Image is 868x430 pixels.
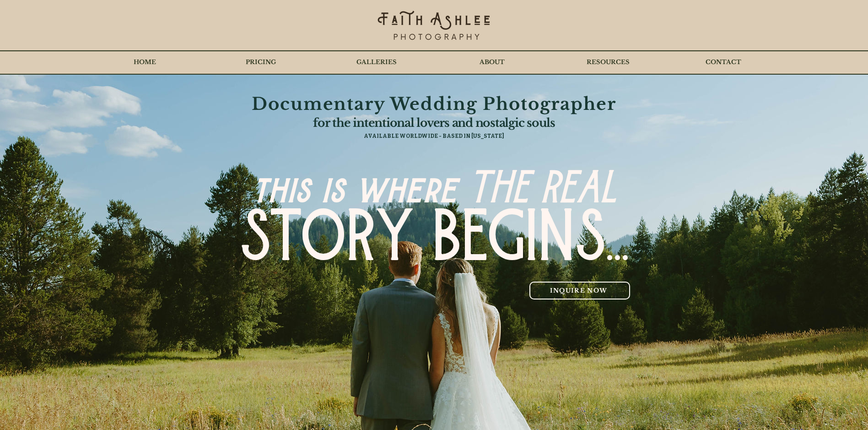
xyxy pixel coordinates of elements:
span: Documentary Wedding Photographer [252,93,616,114]
div: PRICING [203,51,318,74]
p: HOME [129,51,161,74]
span: STORY BEGINS... [240,201,629,284]
a: RESOURCES [550,51,666,74]
iframe: Embedded Content [21,2,26,9]
span: INQUIRE NOW [550,287,607,294]
nav: Site [87,51,781,74]
img: Faith's Logo Black_edited_edited.png [377,9,491,44]
a: INQUIRE NOW [529,282,630,299]
p: GALLERIES [352,51,401,74]
a: GALLERIES [318,51,434,74]
a: CONTACT [666,51,781,74]
p: ABOUT [475,51,509,74]
span: AVAILABLE WORLDWIDE - BASED IN [US_STATE] [364,133,504,139]
a: HOME [87,51,203,74]
p: PRICING [241,51,280,74]
span: for the intentional lovers and nostalgic souls [313,116,555,130]
p: CONTACT [701,51,746,74]
span: this is where THE REAL [252,165,616,217]
p: RESOURCES [582,51,634,74]
iframe: Wix Chat [699,400,868,430]
a: ABOUT [434,51,550,74]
